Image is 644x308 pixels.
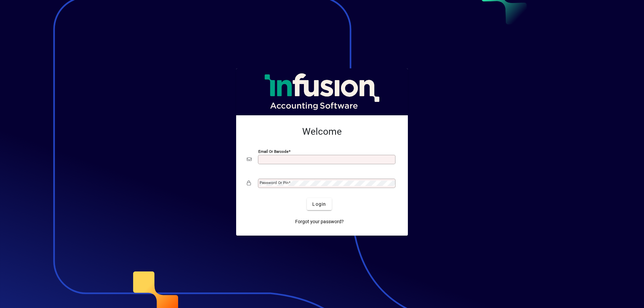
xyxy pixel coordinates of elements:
[307,198,331,210] button: Login
[312,201,326,208] span: Login
[292,215,346,228] a: Forgot your password?
[295,218,344,225] span: Forgot your password?
[260,180,288,185] mat-label: Password or Pin
[258,149,288,154] mat-label: Email or Barcode
[247,126,397,137] h2: Welcome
